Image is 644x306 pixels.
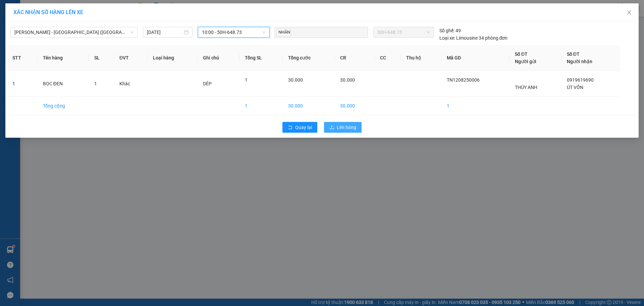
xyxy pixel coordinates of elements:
[198,45,239,71] th: Ghi chú
[288,77,303,83] span: 30.000
[441,45,509,71] th: Mã GD
[447,77,480,83] span: TN1208250006
[439,27,454,34] span: Số ghế:
[7,45,38,71] th: STT
[245,77,248,83] span: 1
[337,124,356,131] span: Lên hàng
[329,125,334,130] span: upload
[38,45,89,71] th: Tên hàng
[375,45,401,71] th: CC
[439,27,461,34] div: 49
[7,71,38,97] td: 1
[288,125,292,130] span: rollback
[377,27,430,37] span: 50H-648.73
[567,77,594,83] span: 0919619690
[515,51,528,57] span: Số ĐT
[276,29,291,36] span: NHÂN
[335,97,375,115] td: 30.000
[335,45,375,71] th: CR
[340,77,355,83] span: 30.000
[203,81,212,86] span: DÉP
[295,124,312,131] span: Quay lại
[567,51,580,57] span: Số ĐT
[114,45,148,71] th: ĐVT
[439,34,455,42] span: Loại xe:
[22,5,78,46] b: Công Ty xe khách HIỆP THÀNH
[567,59,592,64] span: Người nhận
[620,3,639,22] button: Close
[239,97,283,115] td: 1
[515,85,537,90] span: THÚY ANH
[4,48,54,59] h2: TN1208250006
[14,27,133,37] span: Hồ Chí Minh - Tân Châu (Giường)
[282,122,317,133] button: rollbackQuay lại
[567,85,583,90] span: ÚT VỐN
[148,45,198,71] th: Loại hàng
[283,45,335,71] th: Tổng cước
[38,97,89,115] td: Tổng cộng
[324,122,362,133] button: uploadLên hàng
[441,97,509,115] td: 1
[439,34,508,42] div: Limousine 34 phòng đơn
[202,27,266,37] span: 10:00 - 50H-648.73
[38,71,89,97] td: BỌC ĐEN
[239,45,283,71] th: Tổng SL
[401,45,441,71] th: Thu hộ
[114,71,148,97] td: Khác
[283,97,335,115] td: 30.000
[627,10,632,15] span: close
[38,48,174,90] h2: VP Nhận: [GEOGRAPHIC_DATA]
[89,45,114,71] th: SL
[13,9,83,15] span: XÁC NHẬN SỐ HÀNG LÊN XE
[515,59,536,64] span: Người gửi
[94,81,97,86] span: 1
[147,29,182,36] input: 12/08/2025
